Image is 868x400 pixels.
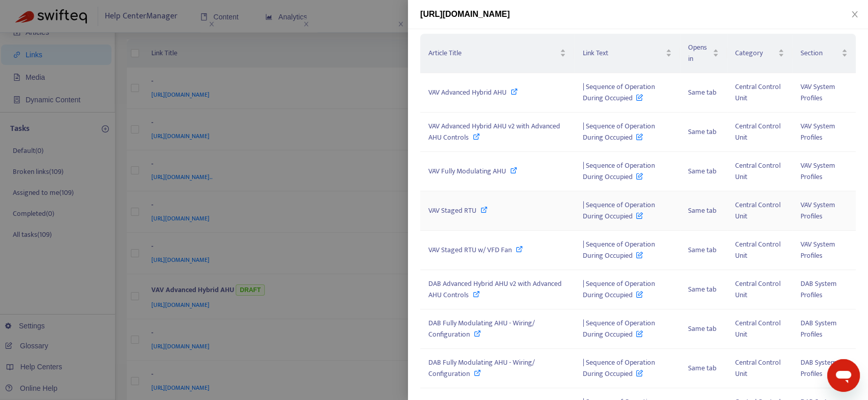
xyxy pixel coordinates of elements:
span: VAV System Profiles [801,81,835,104]
span: Central Control Unit [735,238,781,261]
span: DAB Advanced Hybrid AHU v2 with Advanced AHU Controls [428,278,562,301]
span: Same tab [688,126,717,138]
span: Same tab [688,86,717,98]
span: Central Control Unit [735,357,781,380]
span: Section [801,48,839,59]
span: Same tab [688,205,717,216]
span: | Sequence of Operation During Occupied [582,317,654,340]
th: Category [727,34,792,73]
span: | Sequence of Operation During Occupied [582,160,654,183]
span: Same tab [688,323,717,335]
span: Central Control Unit [735,160,781,183]
iframe: Button to launch messaging window [827,359,860,392]
span: VAV Staged RTU w/ VFD Fan [428,244,512,256]
span: | Sequence of Operation During Occupied [582,199,654,222]
span: VAV System Profiles [801,199,835,222]
span: DAB System Profiles [801,317,837,340]
span: VAV Fully Modulating AHU [428,165,506,177]
span: Link Text [582,48,663,59]
span: close [851,10,859,18]
span: DAB System Profiles [801,278,837,301]
span: Same tab [688,283,717,295]
th: Article Title [420,34,574,73]
span: | Sequence of Operation During Occupied [582,81,654,104]
span: | Sequence of Operation During Occupied [582,238,654,261]
span: Same tab [688,244,717,256]
span: | Sequence of Operation During Occupied [582,120,654,143]
th: Opens in [680,34,727,73]
span: DAB System Profiles [801,357,837,380]
span: | Sequence of Operation During Occupied [582,278,654,301]
span: Central Control Unit [735,278,781,301]
span: Opens in [688,42,711,64]
button: Close [848,10,862,19]
span: Same tab [688,165,717,177]
span: VAV Advanced Hybrid AHU [428,86,507,98]
span: VAV Staged RTU [428,205,476,216]
span: Article Title [428,48,558,59]
span: VAV System Profiles [801,238,835,261]
span: VAV System Profiles [801,120,835,143]
span: Central Control Unit [735,199,781,222]
span: VAV Advanced Hybrid AHU v2 with Advanced AHU Controls [428,120,560,143]
span: | Sequence of Operation During Occupied [582,357,654,380]
span: Central Control Unit [735,81,781,104]
th: Section [792,34,856,73]
span: VAV System Profiles [801,160,835,183]
span: Central Control Unit [735,120,781,143]
span: Central Control Unit [735,317,781,340]
span: DAB Fully Modulating AHU - Wiring/ Configuration [428,357,535,380]
span: [URL][DOMAIN_NAME] [420,10,510,18]
th: Link Text [574,34,679,73]
span: DAB Fully Modulating AHU - Wiring/ Configuration [428,317,535,340]
span: Same tab [688,362,717,374]
span: Category [735,48,776,59]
